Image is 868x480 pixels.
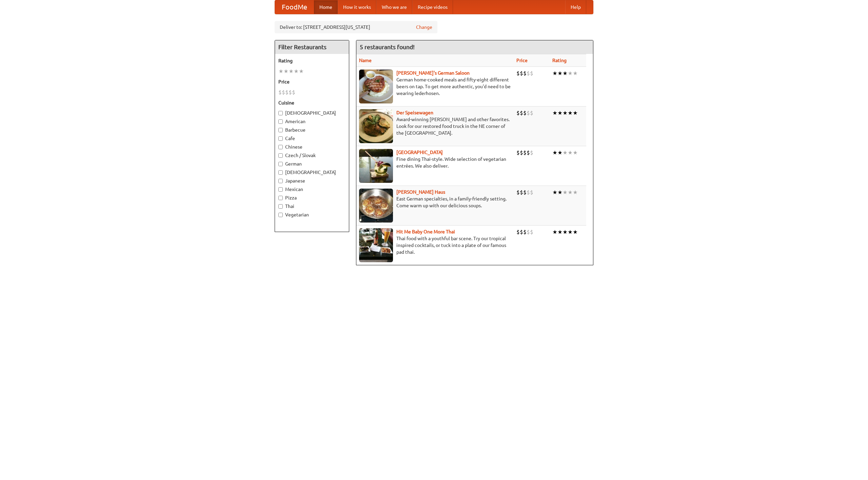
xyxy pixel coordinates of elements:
p: Award-winning [PERSON_NAME] and other favorites. Look for our restored food truck in the NE corne... [359,116,511,136]
p: Thai food with a youthful bar scene. Try our tropical inspired cocktails, or tuck into a plate of... [359,235,511,255]
li: $ [527,109,530,117]
li: $ [520,109,523,117]
label: Chinese [278,143,346,150]
li: $ [292,89,295,96]
input: [DEMOGRAPHIC_DATA] [278,170,283,175]
li: ★ [552,109,557,117]
input: [DEMOGRAPHIC_DATA] [278,111,283,115]
a: [PERSON_NAME] Haus [396,189,445,195]
p: Fine dining Thai-style. Wide selection of vegetarian entrées. We also deliver. [359,156,511,169]
input: Japanese [278,179,283,183]
li: ★ [568,70,573,77]
a: [GEOGRAPHIC_DATA] [396,150,443,155]
li: ★ [283,68,289,75]
input: German [278,162,283,166]
a: Help [565,0,586,14]
li: $ [530,228,533,236]
img: esthers.jpg [359,70,393,103]
li: ★ [568,149,573,156]
li: $ [520,189,523,196]
img: speisewagen.jpg [359,109,393,143]
a: Change [416,24,432,31]
label: Czech / Slovak [278,152,346,159]
label: Cafe [278,135,346,142]
img: babythai.jpg [359,228,393,262]
li: $ [523,70,527,77]
li: $ [530,70,533,77]
li: $ [527,149,530,156]
li: ★ [552,228,557,236]
li: ★ [557,228,563,236]
input: Cafe [278,136,283,141]
h5: Price [278,78,346,85]
li: $ [285,89,289,96]
li: ★ [557,70,563,77]
li: $ [516,149,520,156]
img: kohlhaus.jpg [359,189,393,223]
label: [DEMOGRAPHIC_DATA] [278,110,346,116]
li: ★ [278,68,283,75]
input: Pizza [278,196,283,200]
h5: Cuisine [278,99,346,106]
label: Vegetarian [278,211,346,218]
li: ★ [557,149,563,156]
li: ★ [563,70,568,77]
li: $ [527,70,530,77]
li: ★ [573,189,578,196]
a: Name [359,58,372,63]
a: Home [314,0,338,14]
li: ★ [557,189,563,196]
label: Barbecue [278,127,346,133]
li: ★ [568,189,573,196]
div: Deliver to: [STREET_ADDRESS][US_STATE] [275,21,437,33]
li: ★ [289,68,294,75]
label: Mexican [278,186,346,193]
b: [PERSON_NAME]'s German Saloon [396,70,470,76]
li: ★ [557,109,563,117]
li: ★ [573,70,578,77]
li: $ [516,109,520,117]
label: German [278,160,346,167]
li: $ [523,149,527,156]
li: ★ [573,149,578,156]
li: $ [527,189,530,196]
li: ★ [552,149,557,156]
input: Czech / Slovak [278,153,283,158]
li: ★ [552,189,557,196]
li: $ [523,228,527,236]
li: ★ [573,109,578,117]
input: Mexican [278,187,283,192]
li: ★ [563,228,568,236]
li: ★ [568,109,573,117]
input: Vegetarian [278,213,283,217]
li: $ [289,89,292,96]
label: Thai [278,203,346,210]
li: ★ [563,149,568,156]
a: FoodMe [275,0,314,14]
li: $ [278,89,282,96]
li: ★ [568,228,573,236]
li: $ [523,189,527,196]
input: American [278,119,283,124]
li: $ [516,228,520,236]
li: $ [530,189,533,196]
p: East German specialties, in a family-friendly setting. Come warm up with our delicious soups. [359,195,511,209]
li: $ [520,70,523,77]
a: Rating [552,58,567,63]
a: Der Speisewagen [396,110,433,115]
h5: Rating [278,57,346,64]
a: How it works [338,0,376,14]
img: satay.jpg [359,149,393,183]
p: German home-cooked meals and fifty-eight different beers on tap. To get more authentic, you'd nee... [359,76,511,97]
li: $ [530,109,533,117]
li: $ [520,228,523,236]
ng-pluralize: 5 restaurants found! [360,44,415,50]
a: Hit Me Baby One More Thai [396,229,455,234]
input: Chinese [278,145,283,149]
a: Who we are [376,0,412,14]
li: ★ [563,109,568,117]
li: ★ [573,228,578,236]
